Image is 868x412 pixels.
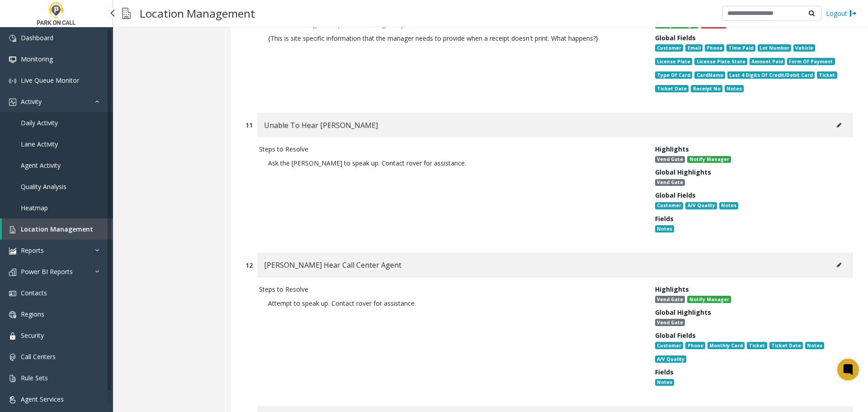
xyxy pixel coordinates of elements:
span: License Plate State [694,58,747,65]
span: License Plate [655,58,692,65]
span: A/V Quality [685,202,717,209]
span: A/V Quality [655,355,686,363]
img: 'icon' [9,396,16,403]
span: Location Management [21,225,93,233]
p: Ask the [PERSON_NAME] to speak up. Contact rover for assistance. [259,154,642,172]
span: Highlights [655,285,689,294]
span: Call Centers [21,352,56,361]
span: Notes [719,202,738,209]
p: Attempt to speak up. Contact rover for assistance. [259,294,642,313]
span: Vend Gate [655,296,685,303]
span: Global Highlights [655,308,711,317]
span: Ticket [747,342,767,349]
span: Live Queue Monitor [21,76,79,85]
span: Unable To Hear [PERSON_NAME] [264,119,378,131]
span: Vend Gate [655,179,685,186]
span: Global Fields [655,191,696,199]
span: Security [21,331,44,340]
span: Email [685,44,702,52]
span: Contacts [21,289,47,297]
div: Steps to Resolve [259,144,642,154]
span: Ticket Date [655,85,689,92]
img: 'icon' [9,332,16,340]
span: Regions [21,310,44,318]
span: Amount Paid [750,58,785,65]
span: Customer [655,44,683,52]
span: Daily Activity [21,118,58,127]
img: 'icon' [9,35,16,42]
img: logout [849,9,857,18]
div: 11 [245,120,253,130]
span: Notes [655,225,674,232]
span: Type Of Card [655,71,692,79]
span: Agent Services [21,395,64,403]
img: 'icon' [9,226,16,233]
span: Notes [805,342,824,349]
span: Fields [655,214,674,223]
span: Vehicle [793,44,815,52]
span: Receipt No [691,85,722,92]
span: Time Paid [726,44,755,52]
img: 'icon' [9,311,16,318]
span: Customer [655,342,683,349]
span: Monitoring [21,55,53,63]
img: 'icon' [9,77,16,85]
a: Location Management [2,218,113,240]
span: Vend Gate [655,319,685,326]
img: pageIcon [122,2,131,24]
span: Notes [655,379,674,386]
span: Dashboard [21,33,53,42]
span: Phone [685,342,705,349]
span: Global Fields [655,331,696,340]
span: Ticket Date [769,342,803,349]
span: Power BI Reports [21,267,73,276]
span: Phone [705,44,724,52]
img: 'icon' [9,247,16,255]
img: 'icon' [9,375,16,382]
span: Agent Activity [21,161,61,170]
span: Notify Manager [687,296,731,303]
span: [PERSON_NAME] Hear Call Center Agent [264,259,401,271]
div: 12 [245,260,253,270]
span: Heatmap [21,204,48,212]
a: Logout [826,9,857,18]
span: Reports [21,246,44,255]
span: Quality Analysis [21,182,66,191]
span: Last 4 Digits Of Credit/Debit Card [727,71,815,79]
div: Steps to Resolve [259,284,642,294]
img: 'icon' [9,354,16,361]
span: Rule Sets [21,374,48,382]
p: {This is site specific information that the manager needs to provide when a receipt doesn't print... [259,29,642,47]
h3: Location Management [135,2,259,24]
span: Form Of Payment [787,58,835,65]
span: Highlights [655,145,689,153]
span: Vend Gate [655,156,685,163]
span: Notify Manager [687,156,731,163]
span: Customer [655,202,683,209]
span: Lot Number [758,44,791,52]
span: Fields [655,368,674,376]
span: Global Highlights [655,168,711,176]
span: Notes [725,85,744,92]
img: 'icon' [9,269,16,276]
span: Lane Activity [21,140,58,148]
span: Activity [21,97,42,106]
img: 'icon' [9,56,16,63]
span: Monthly Card [708,342,745,349]
span: Ticket [817,71,837,79]
span: CardName [694,71,725,79]
img: 'icon' [9,290,16,297]
span: Global Fields [655,33,696,42]
img: 'icon' [9,99,16,106]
